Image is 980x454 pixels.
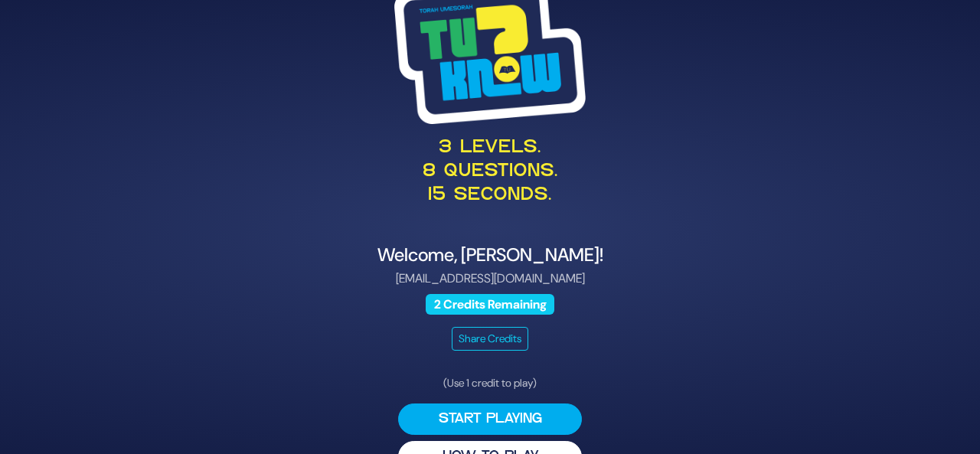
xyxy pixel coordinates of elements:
h4: Welcome, [PERSON_NAME]! [116,244,864,266]
button: Start Playing [398,403,582,435]
p: (Use 1 credit to play) [398,375,582,391]
p: 3 levels. 8 questions. 15 seconds. [116,136,864,208]
span: 2 Credits Remaining [426,294,554,315]
button: Share Credits [452,327,528,351]
p: [EMAIL_ADDRESS][DOMAIN_NAME] [116,269,864,288]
